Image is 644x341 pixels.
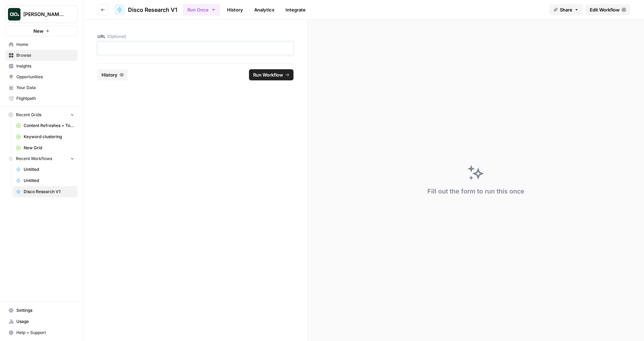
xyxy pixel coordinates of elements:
span: Untitled [24,166,74,173]
button: Run Once [183,4,220,16]
button: Help + Support [6,327,78,338]
span: Insights [16,63,74,69]
label: URL [97,33,293,40]
a: Analytics [250,4,279,15]
a: History [223,4,247,15]
a: Home [6,39,78,50]
span: New [33,27,43,34]
button: Recent Grids [6,110,78,120]
span: Keyword clustering [24,134,74,140]
a: Insights [6,61,78,72]
span: Recent Grids [16,112,41,118]
a: Integrate [281,4,310,15]
button: Run Workflow [249,69,293,80]
button: History [97,69,128,80]
span: Recent Workflows [16,156,52,162]
div: Fill out the form to run this once [427,187,524,196]
span: Flightpath [16,95,74,102]
button: Recent Workflows [6,153,78,164]
span: Share [560,6,572,13]
span: Settings [16,307,74,314]
a: Usage [6,316,78,327]
a: Settings [6,305,78,316]
span: Usage [16,318,74,325]
a: Opportunities [6,71,78,82]
span: Untitled [24,177,74,184]
span: Disco Research V1 [24,189,74,195]
span: History [102,71,118,78]
span: Opportunities [16,74,74,80]
span: New Grid [24,145,74,151]
button: Share [549,4,583,15]
a: Your Data [6,82,78,93]
button: Workspace: Nick's Workspace [6,6,78,23]
a: Disco Research V1 [114,4,177,15]
a: Edit Workflow [586,4,630,15]
span: Content Refreshes + Topical Authority [24,122,74,129]
a: Flightpath [6,93,78,104]
img: Nick's Workspace Logo [8,8,21,21]
span: Disco Research V1 [128,6,177,14]
a: New Grid [13,142,78,153]
a: Content Refreshes + Topical Authority [13,120,78,131]
a: Untitled [13,164,78,175]
span: Home [16,41,74,48]
button: New [6,26,78,36]
span: (Optional) [107,33,126,40]
a: Keyword clustering [13,131,78,142]
a: Disco Research V1 [13,186,78,197]
span: Edit Workflow [590,6,620,13]
span: Run Workflow [253,71,283,78]
span: Browse [16,52,74,58]
span: [PERSON_NAME]'s Workspace [23,11,65,18]
a: Untitled [13,175,78,186]
span: Your Data [16,85,74,91]
a: Browse [6,50,78,61]
span: Help + Support [16,330,74,336]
